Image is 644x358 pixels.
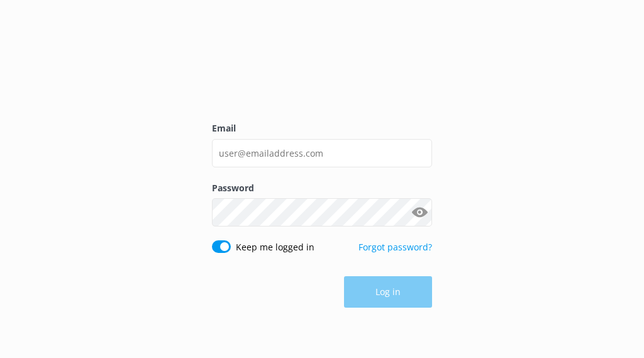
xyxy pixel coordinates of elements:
[236,240,314,254] label: Keep me logged in
[212,139,432,167] input: user@emailaddress.com
[212,121,432,135] label: Email
[212,181,432,195] label: Password
[407,200,432,225] button: Show password
[358,241,432,253] a: Forgot password?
